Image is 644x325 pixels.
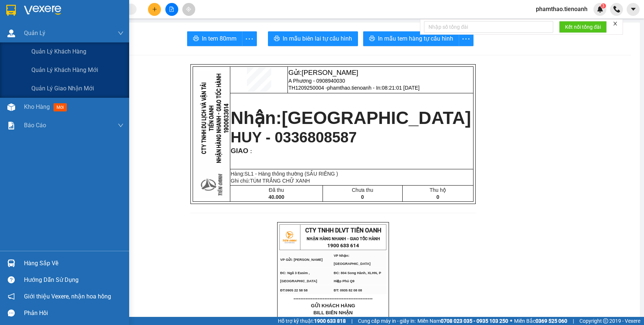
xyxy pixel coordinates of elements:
button: aim [182,3,195,16]
span: Thu hộ [430,187,446,193]
button: plus [148,3,161,16]
span: VP Gửi: [PERSON_NAME] [280,258,323,262]
div: Hàng sắp về [24,258,124,269]
span: A Phương - 0908940030 [288,78,345,84]
span: ĐT:0905 22 58 58 [280,288,307,292]
span: In mẫu biên lai tự cấu hình [283,34,352,43]
span: 0 [436,194,439,200]
button: printerIn mẫu biên lai tự cấu hình [268,31,358,46]
span: Hàng:SL [231,171,338,177]
span: aim [186,7,191,12]
span: Quản lý khách hàng [31,47,86,56]
span: Miền Nam [417,317,508,325]
strong: 0369 525 060 [535,318,567,324]
span: Quản lý giao nhận mới [31,84,94,93]
button: file-add [165,3,178,16]
span: : [248,148,252,154]
span: ⚪️ [510,319,512,322]
span: Kho hàng [24,103,50,110]
span: Kết nối tổng đài [565,23,601,31]
span: HUY - 0336808587 [231,129,357,145]
strong: NHẬN HÀNG NHANH - GIAO TỐC HÀNH [307,236,380,241]
span: phamthao.tienoanh [530,4,593,14]
span: VP Nhận: [GEOGRAPHIC_DATA] [334,254,371,266]
strong: 1900 633 614 [327,243,359,248]
strong: Nhận: [231,108,471,128]
span: TH1209250004 - [288,85,419,91]
img: icon-new-feature [597,6,603,13]
span: printer [274,35,280,42]
span: Hỗ trợ kỹ thuật: [278,317,346,325]
span: In mẫu tem hàng tự cấu hình [378,34,453,43]
span: Quản Lý [24,28,45,38]
button: caret-down [627,3,640,16]
span: ĐC: 804 Song Hành, XLHN, P Hiệp Phú Q9 [334,271,381,283]
button: printerIn tem 80mm [187,31,242,46]
div: Phản hồi [24,308,124,319]
span: BILL BIÊN NHẬN [313,310,353,315]
span: phamthao.tienoanh - In: [327,85,420,91]
span: 08:21:01 [DATE] [382,85,419,91]
span: ĐT: 0935 82 08 08 [334,288,362,292]
span: Gửi: [288,69,358,76]
span: message [8,310,15,317]
img: logo [280,228,299,246]
span: Quản lý khách hàng mới [31,65,98,75]
button: more [459,31,473,46]
span: file-add [169,7,174,12]
span: ---------------------------------------------- [293,295,372,301]
img: warehouse-icon [7,259,15,267]
img: phone-icon [613,6,620,13]
span: [PERSON_NAME] [302,69,358,76]
img: warehouse-icon [7,103,15,111]
span: CTY TNHH DLVT TIẾN OANH [305,227,381,234]
span: question-circle [8,276,15,283]
strong: 0708 023 035 - 0935 103 250 [441,318,508,324]
span: printer [369,35,375,42]
span: ĐC: Ngã 3 Easim ,[GEOGRAPHIC_DATA] [280,271,317,283]
span: printer [193,35,199,42]
span: Miền Bắc [514,317,567,325]
span: more [242,34,256,44]
span: TÚM TRẮNG CHỮ XANH [250,178,310,184]
img: solution-icon [7,122,15,129]
span: [GEOGRAPHIC_DATA] [282,108,471,128]
span: Báo cáo [24,121,46,130]
span: notification [8,293,15,300]
span: Cung cấp máy in - giấy in: [358,317,416,325]
span: Giới thiệu Vexere, nhận hoa hồng [24,292,111,301]
button: printerIn mẫu tem hàng tự cấu hình [363,31,459,46]
input: Nhập số tổng đài [424,21,553,33]
span: Đã thu [269,187,284,193]
span: Ghi chú: [231,178,310,184]
span: GỬI KHÁCH HÀNG [311,303,355,308]
span: | [351,317,352,325]
span: caret-down [630,6,637,13]
span: 3 [602,3,605,8]
div: Hướng dẫn sử dụng [24,274,124,286]
span: copyright [603,318,608,324]
span: close [613,21,618,26]
img: warehouse-icon [7,30,15,37]
button: more [242,31,257,46]
span: 0 [361,194,364,200]
sup: 3 [601,3,606,8]
span: GIAO [231,147,248,155]
span: mới [54,103,67,111]
span: 40.000 [268,194,284,200]
span: Chưa thu [352,187,373,193]
button: Kết nối tổng đài [559,21,607,33]
span: down [118,122,124,128]
span: | [573,317,574,325]
span: 1 - Hàng thông thường (SẦU RIÊNG ) [251,171,338,177]
span: plus [152,7,157,12]
span: In tem 80mm [202,34,237,43]
span: down [118,30,124,36]
strong: 1900 633 818 [314,318,346,324]
span: more [459,34,473,44]
img: logo-vxr [6,5,16,16]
